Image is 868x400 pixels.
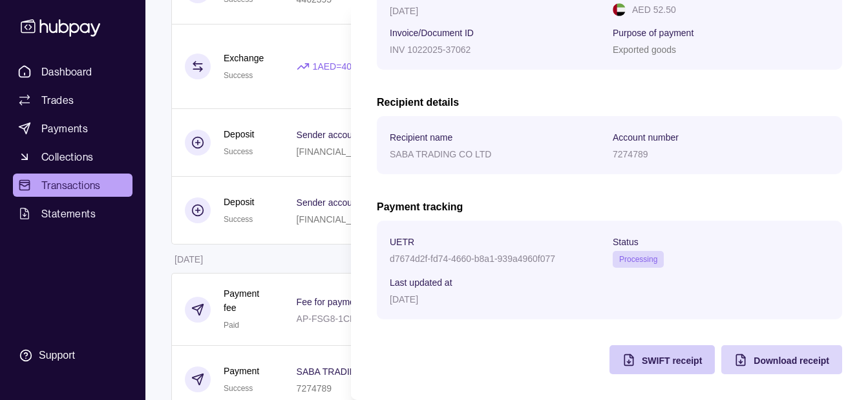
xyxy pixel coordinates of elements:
p: Status [613,237,639,247]
h2: Recipient details [377,95,842,110]
p: Invoice/Document ID [390,28,474,38]
p: [DATE] [390,6,418,16]
p: UETR [390,237,414,247]
p: Purpose of payment [613,28,693,38]
p: [DATE] [390,294,418,305]
img: ae [613,3,626,16]
p: AED 52.50 [632,3,676,17]
button: SWIFT receipt [609,345,715,374]
p: d7674d2f-fd74-4660-b8a1-939a4960f077 [390,254,555,264]
p: Exported goods [613,45,676,55]
p: INV 1022025-37062 [390,45,471,55]
p: SABA TRADING CO LTD [390,149,491,159]
p: 7274789 [613,149,648,159]
h2: Payment tracking [377,200,842,214]
p: Recipient name [390,132,452,143]
p: Last updated at [390,277,452,288]
span: Download receipt [754,355,829,366]
p: Account number [613,132,679,143]
span: Processing [619,255,657,264]
button: Download receipt [721,345,842,374]
span: SWIFT receipt [642,355,702,366]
